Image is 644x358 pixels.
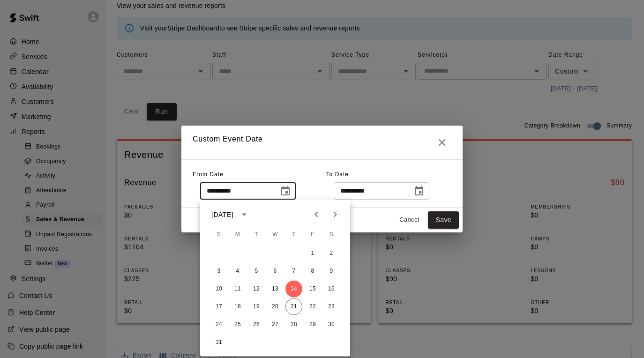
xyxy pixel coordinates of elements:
button: 4 [229,263,246,280]
button: Cancel [394,213,424,227]
button: 17 [210,298,227,315]
button: 25 [229,316,246,333]
span: Wednesday [267,225,284,244]
button: 24 [210,316,227,333]
button: 11 [229,281,246,298]
button: 14 [285,281,302,298]
span: To Date [326,171,349,178]
button: calendar view is open, switch to year view [236,207,252,223]
button: 19 [248,298,265,315]
span: Thursday [285,225,302,244]
button: 7 [285,263,302,280]
button: Choose date, selected date is Aug 21, 2025 [410,182,428,201]
button: 6 [267,263,284,280]
button: 9 [323,263,340,280]
span: Tuesday [248,225,265,244]
button: Choose date, selected date is Aug 14, 2025 [276,182,295,201]
span: Monday [229,225,246,244]
button: 12 [248,281,265,298]
button: 21 [285,298,302,315]
button: Save [428,211,459,229]
button: 31 [210,334,227,351]
button: 15 [304,281,321,298]
button: Close [433,133,451,152]
h2: Custom Event Date [181,126,463,159]
button: 3 [210,263,227,280]
button: Next month [326,205,344,224]
button: 2 [323,245,340,262]
button: 30 [323,316,340,333]
div: [DATE] [211,209,233,219]
button: Previous month [307,205,326,224]
button: 20 [267,298,284,315]
button: 5 [248,263,265,280]
span: From Date [193,171,224,178]
button: 16 [323,281,340,298]
span: Friday [304,225,321,244]
button: 29 [304,316,321,333]
button: 10 [210,281,227,298]
button: 26 [248,316,265,333]
button: 23 [323,298,340,315]
span: Sunday [210,225,227,244]
button: 18 [229,298,246,315]
button: 8 [304,263,321,280]
button: 27 [267,316,284,333]
button: 28 [285,316,302,333]
span: Saturday [323,225,340,244]
button: 13 [267,281,284,298]
button: 22 [304,298,321,315]
button: 1 [304,245,321,262]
